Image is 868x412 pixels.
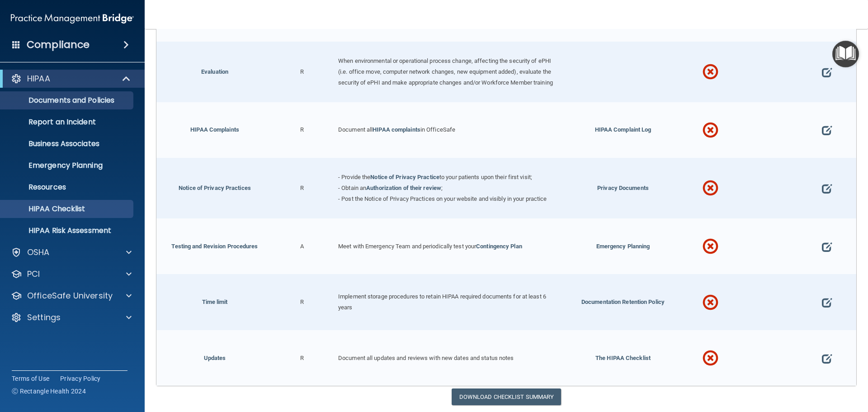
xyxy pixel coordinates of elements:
[370,174,439,180] a: Notice of Privacy Practice
[338,293,546,311] span: Implement storage procedures to retain HIPAA required documents for at least 6 years
[6,161,129,170] p: Emergency Planning
[595,355,651,361] span: The HIPAA Checklist
[27,312,61,323] p: Settings
[12,387,86,396] span: Ⓒ Rectangle Health 2024
[60,374,101,383] a: Privacy Policy
[179,185,251,191] a: Notice of Privacy Practices
[27,73,50,84] p: HIPAA
[27,247,50,258] p: OSHA
[273,102,331,158] div: R
[452,388,561,405] a: Download Checklist Summary
[595,126,651,133] span: HIPAA Complaint Log
[6,118,129,127] p: Report an Incident
[273,218,331,275] div: A
[366,185,441,191] a: Authorization of their review
[11,269,132,279] a: PCI
[338,126,373,133] span: Document all
[338,355,514,361] span: Document all updates and reviews with new dates and status notes
[11,290,132,301] a: OfficeSafe University
[27,290,113,301] p: OfficeSafe University
[338,195,547,202] span: - Post the Notice of Privacy Practices on your website and visibly in your practice
[11,73,131,84] a: HIPAA
[6,204,129,213] p: HIPAA Checklist
[373,126,420,133] a: HIPAA complaints
[27,38,90,51] h4: Compliance
[11,247,132,258] a: OSHA
[338,174,370,180] span: - Provide the
[6,96,129,105] p: Documents and Policies
[202,298,228,305] a: Time limit
[273,274,331,330] div: R
[190,126,239,133] a: HIPAA Complaints
[420,126,455,133] span: in OfficeSafe
[27,269,40,279] p: PCI
[581,298,665,305] span: Documentation Retention Policy
[273,330,331,386] div: R
[273,158,331,218] div: R
[439,174,532,180] span: to your patients upon their first visit;
[338,185,366,191] span: - Obtain an
[338,57,553,86] span: When environmental or operational process change, affecting the security of ePHI (i.e. office mov...
[338,243,476,250] span: Meet with Emergency Team and periodically test your
[6,226,129,235] p: HIPAA Risk Assessment
[832,41,859,67] button: Open Resource Center
[201,68,228,75] a: Evaluation
[11,312,132,323] a: Settings
[11,9,134,28] img: PMB logo
[476,243,522,250] a: Contingency Plan
[597,185,649,191] span: Privacy Documents
[6,183,129,192] p: Resources
[596,243,650,250] span: Emergency Planning
[6,139,129,148] p: Business Associates
[12,374,49,383] a: Terms of Use
[441,185,443,191] span: ;
[273,42,331,102] div: R
[171,243,258,250] a: Testing and Revision Procedures
[204,355,226,361] a: Updates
